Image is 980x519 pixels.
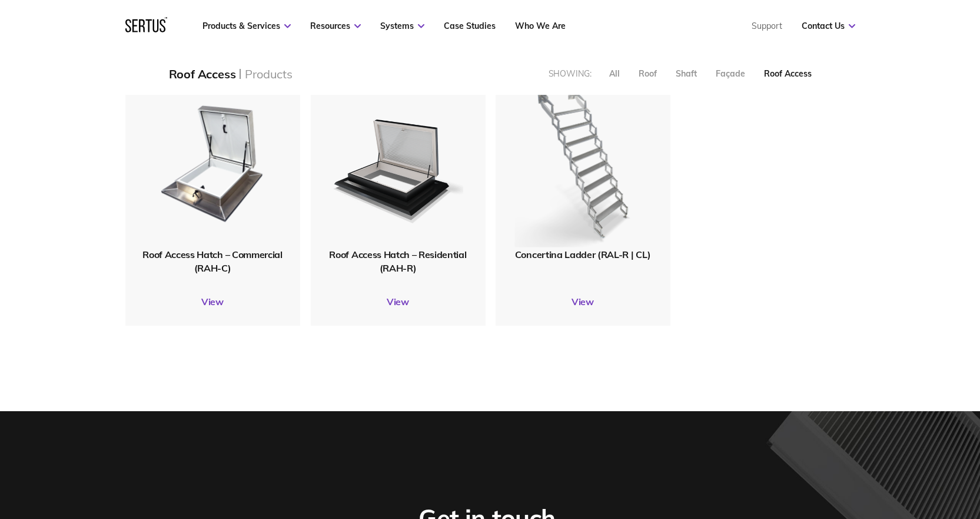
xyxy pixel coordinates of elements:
div: Roof Access [169,67,236,81]
a: View [311,296,486,308]
a: Who We Are [515,21,566,31]
span: Concertina Ladder (RAL-R | CL) [515,249,650,260]
a: View [125,296,300,308]
div: Showing: [549,68,592,79]
div: Roof [639,68,657,79]
a: Resources [310,21,361,31]
a: View [496,296,670,308]
div: All [609,68,620,79]
div: Roof Access [764,68,812,79]
a: Case Studies [444,21,496,31]
div: Façade [716,68,745,79]
iframe: Chat Widget [768,382,980,519]
div: Shaft [676,68,697,79]
span: Roof Access Hatch – Commercial (RAH-C) [142,249,282,273]
span: Roof Access Hatch – Residential (RAH-R) [329,249,466,273]
div: Products [245,67,292,81]
a: Systems [380,21,424,31]
a: Support [752,21,782,31]
a: Products & Services [202,21,291,31]
a: Contact Us [802,21,855,31]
